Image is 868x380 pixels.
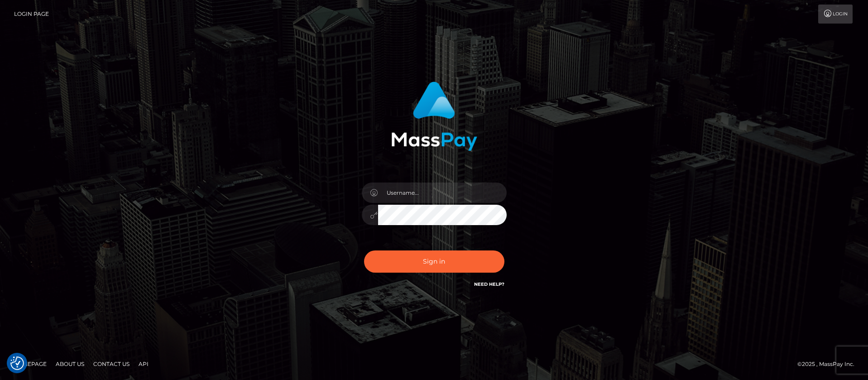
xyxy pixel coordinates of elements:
a: About Us [52,357,88,371]
div: © 2025 , MassPay Inc. [797,359,861,369]
a: Login Page [14,5,49,24]
a: Need Help? [474,281,504,287]
button: Sign in [364,250,504,273]
input: Username... [378,183,507,203]
img: Revisit consent button [10,356,24,370]
a: Login [818,5,853,24]
a: API [135,357,152,371]
a: Homepage [10,357,50,371]
a: Contact Us [90,357,133,371]
img: MassPay Login [391,82,477,151]
button: Consent Preferences [10,356,24,370]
